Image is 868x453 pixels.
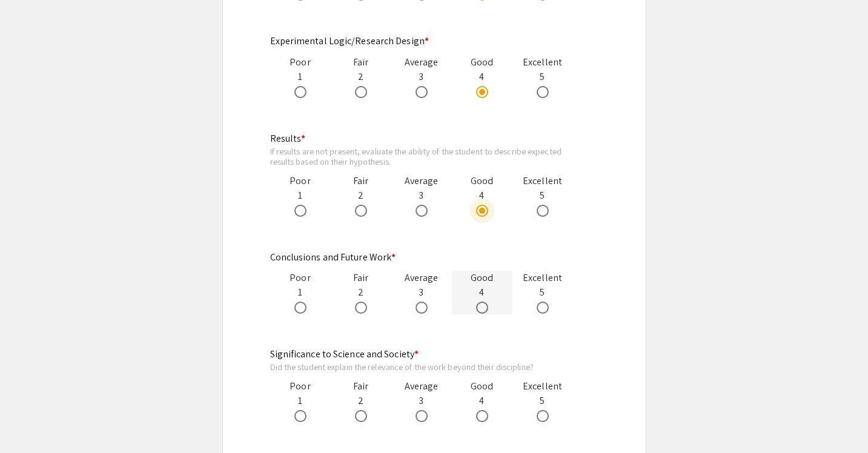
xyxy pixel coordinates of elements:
div: Average [391,174,452,188]
div: Excellent [512,174,573,188]
div: Good [452,271,512,285]
div: Fair [331,379,391,394]
div: 3 [391,271,452,314]
div: 4 [452,271,512,314]
div: Did the student explain the relevance of the work beyond their discipline? [270,362,573,372]
div: 2 [331,55,391,99]
div: Average [391,379,452,394]
div: Excellent [512,271,573,285]
div: Poor [270,55,331,70]
div: Good [452,55,512,70]
div: Fair [331,174,391,188]
div: If results are not present, evaluate the ability of the student to describe expected results base... [270,146,573,167]
mat-label: Conclusions and Future Work [270,251,396,263]
div: 1 [270,55,331,99]
div: Good [452,379,512,394]
div: 3 [391,174,452,217]
div: Poor [270,271,331,285]
div: 2 [331,271,391,314]
iframe: Chat [9,398,51,444]
div: Fair [331,55,391,70]
div: 2 [331,379,391,423]
mat-label: Experimental Logic/Research Design [270,35,429,47]
div: Excellent [512,379,573,394]
div: 5 [512,174,573,217]
mat-label: Significance to Science and Society [270,348,419,360]
div: Excellent [512,55,573,70]
div: 3 [391,379,452,423]
div: 1 [270,271,331,314]
div: Poor [270,174,331,188]
div: 4 [452,174,512,217]
div: 4 [452,55,512,99]
div: Average [391,55,452,70]
mat-label: Results [270,132,306,145]
div: 3 [391,55,452,99]
div: 1 [270,379,331,423]
div: 2 [331,174,391,217]
div: Good [452,174,512,188]
div: 5 [512,379,573,423]
div: Average [391,271,452,285]
div: 5 [512,55,573,99]
div: 1 [270,174,331,217]
div: 5 [512,271,573,314]
div: Poor [270,379,331,394]
div: Fair [331,271,391,285]
div: 4 [452,379,512,423]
